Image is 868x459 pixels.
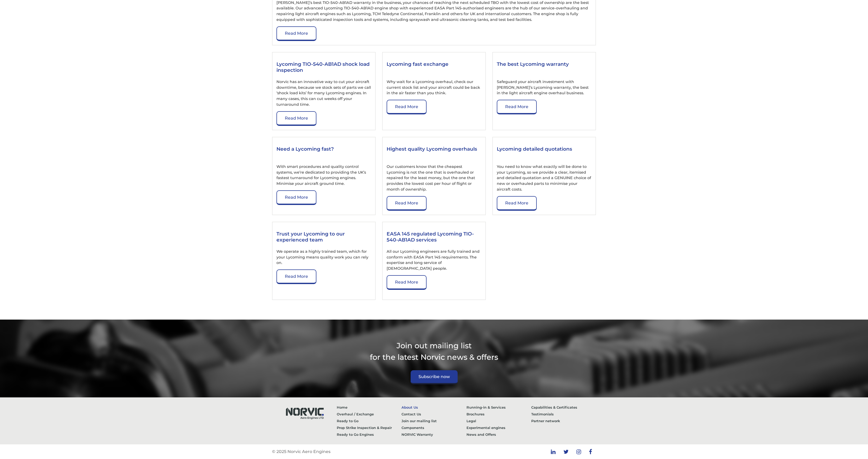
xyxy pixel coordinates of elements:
[387,275,427,290] a: Read More
[387,164,481,192] p: Our customers know that the cheapest Lycoming is not the one that is overhauled or repaired for t...
[497,164,592,192] p: You need to know what exactly will be done to your Lycoming, so we provide a clear, itemised and ...
[337,411,401,417] a: Overhaul / Exchange
[411,370,458,384] a: Subscribe now
[467,411,531,417] a: Brochures
[401,417,466,424] a: Join our mailing list
[531,404,596,411] a: Capabilities & Certificates
[531,417,596,424] a: Partner network
[531,411,596,417] a: Testimonials
[401,411,466,417] a: Contact Us
[497,61,592,74] h3: The best Lycoming warranty
[467,431,531,438] a: News and Offers
[497,146,592,159] h3: Lycoming detailed quotations
[276,231,371,244] h3: Trust your Lycoming to our experienced team
[467,417,531,424] a: Legal
[387,100,427,114] a: Read More
[497,100,537,114] a: Read More
[337,417,401,424] a: Ready to Go
[276,249,371,266] p: We operate as a highly trained team, which for your Lycoming means quality work you can rely on.
[387,196,427,211] a: Read More
[276,79,371,107] p: Norvic has an innovative way to cut your aircraft downtime, because we stock sets of parts we cal...
[337,404,401,411] a: Home
[497,196,537,211] a: Read More
[401,404,466,411] a: About Us
[276,164,371,186] p: With smart procedures and quality control systems, we’re dedicated to providing the UK’s fastest ...
[276,146,371,159] h3: Need a Lycoming fast?
[276,190,316,205] a: Read More
[276,61,371,74] h3: Lycoming TIO-540-AB1AD shock load inspection
[467,404,531,411] a: Running-in & Services
[276,26,316,41] a: Read More
[337,424,401,431] a: Prop Strike Inspection & Repair
[387,231,481,244] h3: EASA 145 regulated Lycoming TIO-540-AB1AD services
[387,146,481,159] h3: Highest quality Lycoming overhauls
[281,404,328,422] img: Norvic Aero Engines logo
[276,269,316,284] a: Read More
[387,249,481,271] p: All our Lycoming engineers are fully trained and conform with EASA Part 145 requirements. The exp...
[276,111,316,126] a: Read More
[387,79,481,96] p: Why wait for a Lycoming overhaul, check our current stock list and your aircraft could be back in...
[272,340,596,362] p: Join out mailing list for the latest Norvic news & offers
[272,449,330,455] p: © 2025 Norvic Aero Engines
[401,431,466,438] a: NORVIC Warranty
[337,431,401,438] a: Ready to Go Engines
[387,61,481,74] h3: Lycoming fast exchange
[467,424,531,431] a: Experimental engines
[497,79,592,96] p: Safeguard your aircraft investment with [PERSON_NAME]’s Lycoming warranty, the best in the light ...
[401,424,466,431] a: Components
